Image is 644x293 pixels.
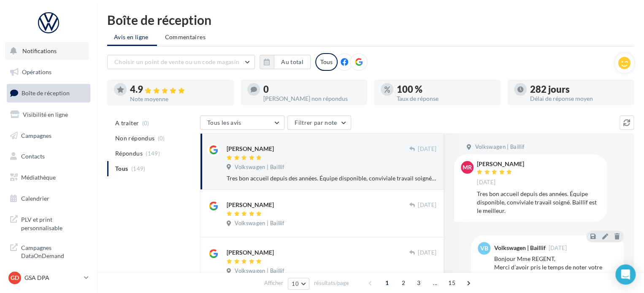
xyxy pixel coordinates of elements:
div: [PERSON_NAME] [227,248,274,257]
button: Tous les avis [200,116,284,130]
button: Au total [260,55,311,69]
span: GD [11,274,19,282]
div: Tous [315,53,338,71]
div: Boîte de réception [107,13,634,26]
span: (0) [158,135,165,142]
div: Tres bon accueil depuis des années. Équipe disponible, conviviale travail soigné. Baillif est le ... [227,174,436,183]
div: Open Intercom Messenger [615,264,636,285]
div: [PERSON_NAME] non répondus [263,96,360,102]
span: [DATE] [418,145,436,153]
span: 15 [445,276,459,290]
span: Non répondus [115,134,154,142]
span: ... [428,276,442,290]
span: Campagnes [21,132,51,139]
a: PLV et print personnalisable [5,210,92,235]
div: [PERSON_NAME] [227,145,274,153]
span: VB [480,244,488,253]
span: Volkswagen | Baillif [235,164,284,171]
span: Volkswagen | Baillif [235,220,284,227]
span: Afficher [264,279,283,287]
a: Contacts [5,148,92,165]
span: Choisir un point de vente ou un code magasin [114,58,239,65]
div: 100 % [397,85,494,94]
div: Volkswagen | Baillif [494,245,545,251]
span: (0) [142,120,149,126]
span: MR [463,163,472,172]
a: Médiathèque [5,169,92,186]
span: Contacts [21,153,45,160]
div: [PERSON_NAME] [227,201,274,209]
p: GSA DPA [24,274,81,282]
button: Notifications [5,42,89,60]
span: 2 [397,276,410,290]
span: [DATE] [477,179,495,186]
button: 10 [288,278,309,290]
span: PLV et print personnalisable [21,214,87,232]
span: Répondus [115,149,143,158]
div: Délai de réponse moyen [530,96,627,102]
span: Campagnes DataOnDemand [21,242,87,260]
span: Visibilité en ligne [23,111,68,118]
span: Médiathèque [21,174,56,181]
div: Tres bon accueil depuis des années. Équipe disponible, conviviale travail soigné. Baillif est le ... [477,190,600,215]
span: Boîte de réception [22,89,70,97]
a: GD GSA DPA [7,270,90,286]
span: Calendrier [21,195,49,202]
button: Au total [274,55,311,69]
a: Campagnes DataOnDemand [5,239,92,263]
span: Volkswagen | Baillif [475,143,524,151]
span: Notifications [22,47,57,54]
span: [DATE] [418,249,436,257]
a: Opérations [5,63,92,81]
span: [DATE] [418,202,436,209]
div: 282 jours [530,85,627,94]
div: 4.9 [130,85,227,94]
span: [DATE] [548,245,567,251]
button: Choisir un point de vente ou un code magasin [107,55,255,69]
button: Filtrer par note [287,116,351,130]
span: A traiter [115,119,139,127]
span: Commentaires [165,33,206,41]
div: Taux de réponse [397,96,494,102]
span: Volkswagen | Baillif [235,267,284,275]
span: Opérations [22,68,51,75]
a: Visibilité en ligne [5,106,92,124]
a: Boîte de réception [5,84,92,102]
span: 3 [412,276,425,290]
a: Calendrier [5,190,92,207]
span: 10 [292,280,299,287]
span: Tous les avis [207,119,241,126]
span: (149) [146,150,160,157]
div: Note moyenne [130,96,227,102]
span: 1 [380,276,394,290]
span: résultats/page [314,279,349,287]
div: 0 [263,85,360,94]
a: Campagnes [5,127,92,145]
div: [PERSON_NAME] [477,161,524,167]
